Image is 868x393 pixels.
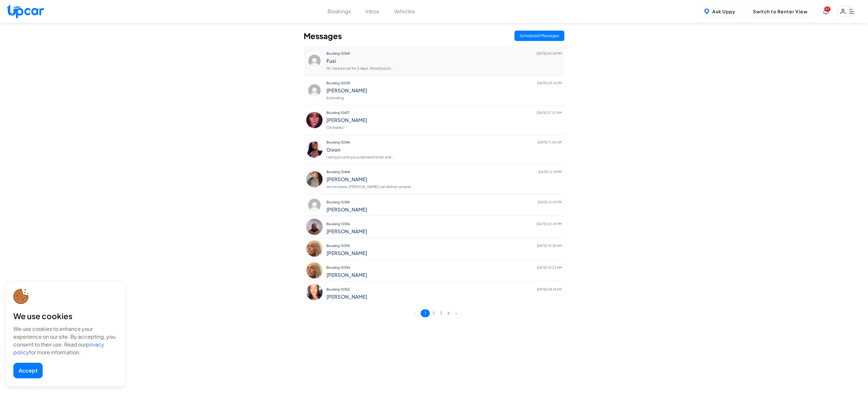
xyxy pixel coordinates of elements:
[538,167,562,176] span: [DATE] 12:18 PM
[326,93,562,102] p: Extending
[326,219,562,228] p: Booking 10356
[326,263,562,272] p: Booking 10354
[430,309,437,317] button: 2
[514,31,564,41] button: Scheduled Messages
[306,82,323,99] img: profile
[326,241,562,250] p: Booking 10355
[537,108,562,117] span: [DATE] 07:52 AM
[13,363,43,378] button: Accept
[306,112,323,128] img: profile
[698,5,741,18] button: Ask Uppy
[326,228,562,234] h4: [PERSON_NAME]
[409,309,419,317] button: <
[326,294,562,300] h4: [PERSON_NAME]
[326,147,562,153] h4: Givon
[306,171,323,187] img: profile
[537,241,562,250] span: [DATE] 10:38 AM
[306,142,323,158] img: profile
[306,197,323,213] img: profile
[326,182,562,191] p: let me know, [PERSON_NAME] can deliver around ...
[306,53,323,69] img: profile
[326,167,562,176] p: Booking 10468
[306,240,323,257] img: profile
[7,4,44,18] img: Upcar Logo
[366,7,379,15] button: Inbox
[13,289,29,304] img: cookie-icon.svg
[326,108,562,117] p: Booking 10427
[326,250,562,256] h4: [PERSON_NAME]
[306,219,323,235] img: profile
[326,207,562,212] h4: [PERSON_NAME]
[13,311,118,321] div: We use cookies
[326,123,562,132] p: Ok thanks!
[327,7,351,15] button: Bookings
[394,7,415,15] button: Vehicles
[453,309,460,317] button: >
[703,8,710,15] img: Uppy
[538,138,562,147] span: [DATE] 11:06 AM
[326,117,562,123] h4: [PERSON_NAME]
[537,263,562,272] span: [DATE] 10:23 AM
[326,176,562,182] h4: [PERSON_NAME]
[538,197,562,207] span: [DATE] 12:43 PM
[421,309,430,317] button: 1
[437,309,445,317] button: 3
[326,285,562,294] p: Booking 10352
[537,78,562,88] span: [DATE] 05:16 PM
[13,325,118,356] div: We use cookies to enhance your experience on our site. By accepting, you consent to their use. Re...
[326,64,562,73] p: Hi, I need a car for 5 days. Would you b...
[326,197,562,207] p: Booking 10385
[326,78,562,88] p: Booking 10238
[537,49,562,58] span: [DATE] 02:58 PM
[304,31,342,41] h2: Messages
[823,8,829,14] div: View Notifications
[306,262,323,278] img: profile
[326,153,562,162] p: I will just send you a demand letter and...
[306,284,323,300] img: profile
[326,49,562,58] p: Booking 10369
[445,309,453,317] button: 4
[537,219,562,228] span: [DATE] 02:45 PM
[326,58,562,64] h4: Fusi
[326,88,562,93] h4: [PERSON_NAME]
[326,272,562,278] h4: [PERSON_NAME]
[326,138,562,147] p: Booking 10346
[747,5,813,18] button: Switch to Renter View
[824,7,831,12] span: You have new notifications
[537,285,562,294] span: [DATE] 08:18 AM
